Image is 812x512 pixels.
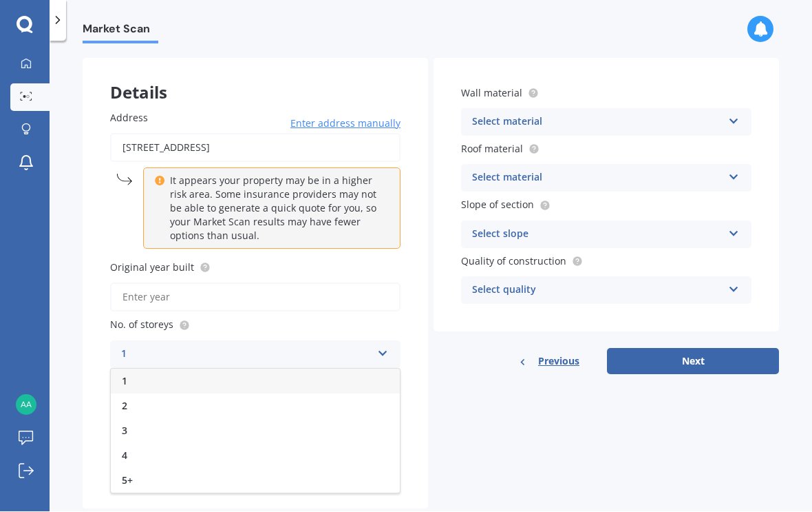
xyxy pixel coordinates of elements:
span: 2 [122,400,127,413]
span: 3 [122,424,127,438]
span: 5+ [122,474,133,487]
p: It appears your property may be in a higher risk area. Some insurance providers may not be able t... [170,174,383,243]
img: 728185a0e310ab9dd790428017ba8b35 [16,395,36,416]
span: Quality of construction [461,255,566,268]
span: Roof material [461,143,523,156]
span: Slope of section [461,199,534,212]
span: Original year built [110,261,194,274]
span: Address [110,112,148,125]
span: Market Scan [83,23,158,41]
div: 1 [121,347,372,363]
input: Enter year [110,283,400,312]
div: Select material [472,114,723,131]
span: 4 [122,449,127,462]
div: Select slope [472,227,723,243]
span: 1 [122,375,127,388]
div: Select quality [472,283,723,299]
span: Previous [538,351,579,372]
div: Select material [472,170,723,187]
span: No. of storeys [110,319,173,332]
span: Wall material [461,87,522,100]
span: Enter address manually [290,117,400,131]
input: Enter address [110,134,400,163]
div: Details [83,59,428,100]
button: Next [607,349,779,375]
